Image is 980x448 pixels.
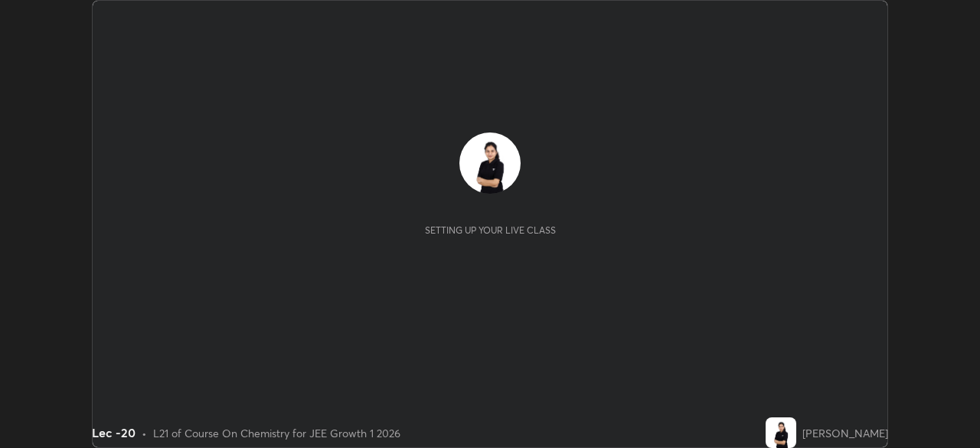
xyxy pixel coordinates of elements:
[459,132,521,194] img: f0abc145afbb4255999074184a468336.jpg
[802,425,888,441] div: [PERSON_NAME]
[142,425,147,441] div: •
[92,423,136,442] div: Lec -20
[425,224,556,236] div: Setting up your live class
[153,425,400,441] div: L21 of Course On Chemistry for JEE Growth 1 2026
[766,417,796,448] img: f0abc145afbb4255999074184a468336.jpg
